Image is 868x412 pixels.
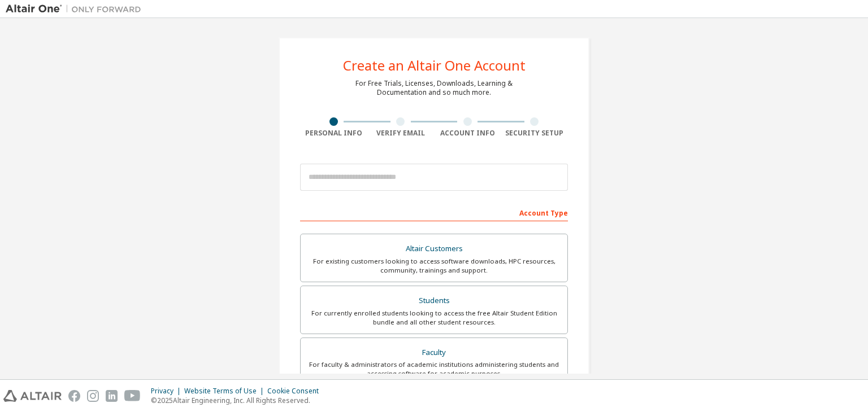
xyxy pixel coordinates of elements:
div: Personal Info [300,129,367,138]
img: facebook.svg [68,390,80,402]
div: Create an Altair One Account [343,59,526,72]
div: Website Terms of Use [184,387,267,396]
img: altair_logo.svg [3,390,62,402]
p: © 2025 Altair Engineering, Inc. All Rights Reserved. [151,396,325,405]
div: Cookie Consent [267,387,325,396]
div: Altair Customers [307,241,561,257]
div: Privacy [151,387,184,396]
div: Students [307,293,561,309]
div: Account Info [434,129,501,138]
img: youtube.svg [124,390,141,402]
div: Verify Email [367,129,435,138]
div: For existing customers looking to access software downloads, HPC resources, community, trainings ... [307,257,561,275]
img: linkedin.svg [106,390,118,402]
img: instagram.svg [87,390,99,402]
div: For Free Trials, Licenses, Downloads, Learning & Documentation and so much more. [355,79,513,97]
div: For currently enrolled students looking to access the free Altair Student Edition bundle and all ... [307,309,561,327]
div: Faculty [307,345,561,361]
div: Account Type [300,203,568,221]
div: For faculty & administrators of academic institutions administering students and accessing softwa... [307,360,561,378]
img: Altair One [6,3,147,15]
div: Security Setup [501,129,568,138]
